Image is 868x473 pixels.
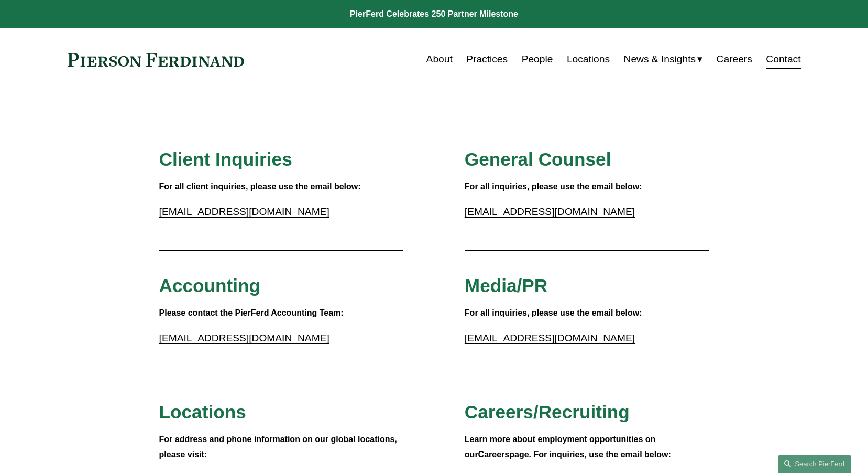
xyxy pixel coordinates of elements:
[465,402,630,422] span: Careers/Recruiting
[766,49,800,69] a: Contact
[465,149,611,169] span: General Counsel
[717,49,752,69] a: Careers
[465,332,635,343] a: [EMAIL_ADDRESS][DOMAIN_NAME]
[478,450,510,459] a: Careers
[465,308,642,317] strong: For all inquiries, please use the email below:
[159,332,329,343] a: [EMAIL_ADDRESS][DOMAIN_NAME]
[466,49,508,69] a: Practices
[465,275,547,296] span: Media/PR
[159,275,261,296] span: Accounting
[159,182,361,191] strong: For all client inquiries, please use the email below:
[465,435,658,459] strong: Learn more about employment opportunities on our
[509,450,671,459] strong: page. For inquiries, use the email below:
[624,50,696,69] span: News & Insights
[465,182,642,191] strong: For all inquiries, please use the email below:
[159,435,400,459] strong: For address and phone information on our global locations, please visit:
[567,49,610,69] a: Locations
[159,149,292,169] span: Client Inquiries
[465,206,635,217] a: [EMAIL_ADDRESS][DOMAIN_NAME]
[426,49,453,69] a: About
[159,402,246,422] span: Locations
[159,308,344,317] strong: Please contact the PierFerd Accounting Team:
[159,206,329,217] a: [EMAIL_ADDRESS][DOMAIN_NAME]
[778,455,851,473] a: Search this site
[624,49,703,69] a: folder dropdown
[522,49,553,69] a: People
